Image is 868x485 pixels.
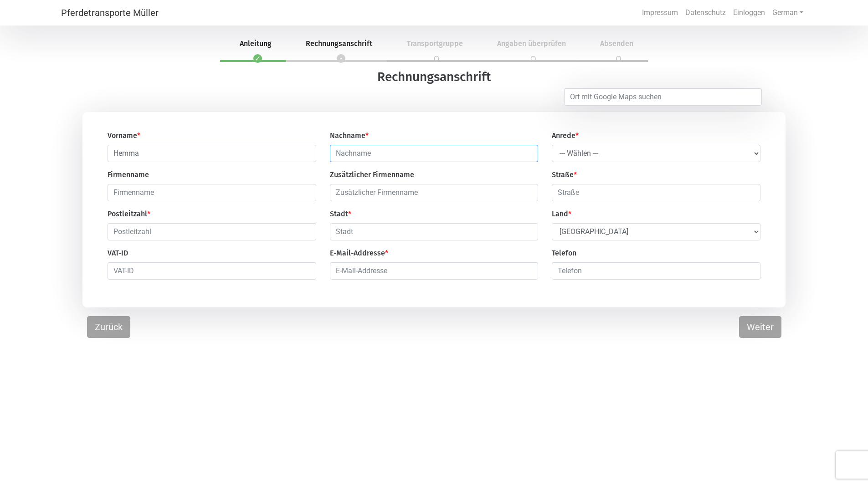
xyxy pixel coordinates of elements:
[108,262,316,280] input: VAT-ID
[552,169,577,180] label: Straße
[108,223,316,240] input: Postleitzahl
[330,209,351,220] label: Stadt
[739,316,781,338] button: Weiter
[486,39,577,48] span: Angaben überprüfen
[769,4,807,22] a: German
[396,39,474,48] span: Transportgruppe
[295,39,383,48] span: Rechnungsanschrift
[229,39,282,48] span: Anleitung
[552,184,760,201] input: Straße
[330,130,369,141] label: Nachname
[108,248,128,259] label: VAT-ID
[330,223,539,240] input: Stadt
[552,248,576,259] label: Telefon
[564,88,761,106] input: Ort mit Google Maps suchen
[87,316,130,338] button: Zurück
[330,248,388,259] label: E-Mail-Addresse
[682,4,729,22] a: Datenschutz
[108,184,316,201] input: Firmenname
[589,39,644,48] span: Absenden
[330,262,539,280] input: E-Mail-Addresse
[552,130,579,141] label: Anrede
[108,130,140,141] label: Vorname
[330,145,539,162] input: Nachname
[108,209,150,220] label: Postleitzahl
[729,4,769,22] a: Einloggen
[330,184,539,201] input: Zusätzlicher Firmenname
[638,4,682,22] a: Impressum
[552,262,760,280] input: Telefon
[61,4,159,22] a: Pferdetransporte Müller
[108,145,316,162] input: Vorname
[108,169,149,180] label: Firmenname
[330,169,414,180] label: Zusätzlicher Firmenname
[552,209,571,220] label: Land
